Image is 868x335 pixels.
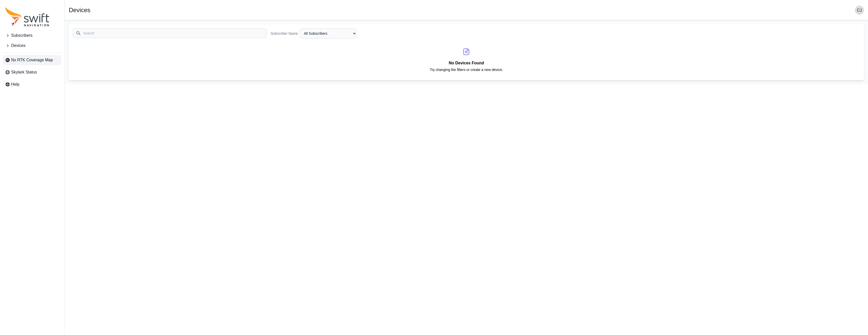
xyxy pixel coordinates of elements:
button: Subscribers [3,30,61,41]
span: Skylark Status [11,69,37,75]
h2: No Devices Found [430,60,503,67]
img: user photo [855,6,864,15]
a: Nx RTK Coverage Map [3,55,61,65]
button: Devices [3,41,61,51]
span: Subscribers [11,32,32,39]
a: Skylark Status [3,67,61,77]
input: Search [73,28,267,38]
label: Subscriber Name [271,31,298,36]
select: Subscriber [300,28,357,39]
h1: Devices [69,7,90,13]
span: Help [11,81,19,87]
span: Devices [11,43,26,49]
span: Nx RTK Coverage Map [11,57,53,63]
p: Try changing the filters or create a new device. [430,67,503,76]
a: Help [3,79,61,89]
